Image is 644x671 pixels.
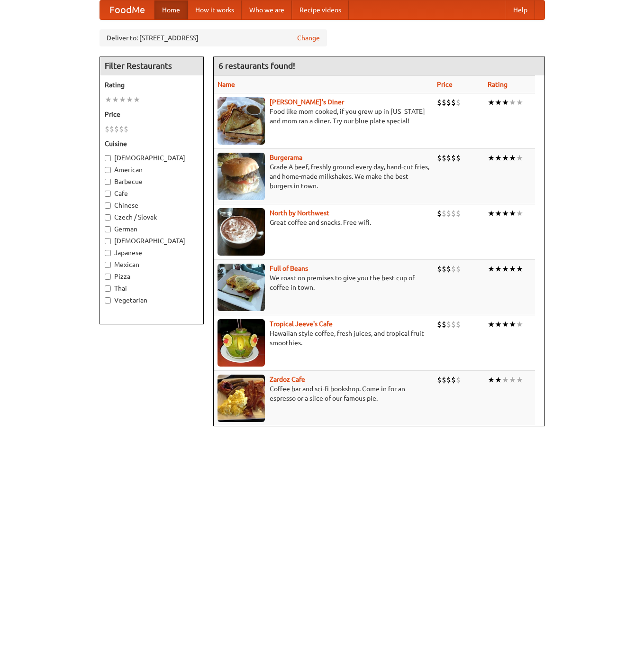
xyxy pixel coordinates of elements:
[502,375,509,385] li: ★
[446,208,451,219] li: $
[105,214,111,221] input: Czech / Slovak
[516,264,523,274] li: ★
[105,153,199,163] label: [DEMOGRAPHIC_DATA]
[105,177,199,186] label: Barbecue
[495,319,502,330] li: ★
[105,262,111,268] input: Mexican
[516,97,523,108] li: ★
[105,165,199,175] label: American
[105,248,199,257] label: Japanese
[509,97,516,108] li: ★
[105,250,111,256] input: Japanese
[446,319,451,330] li: $
[488,375,495,385] li: ★
[105,110,199,119] h5: Price
[488,319,495,330] li: ★
[502,319,509,330] li: ★
[188,0,242,19] a: How it works
[495,264,502,274] li: ★
[516,375,523,385] li: ★
[124,124,128,134] li: $
[105,80,199,90] h5: Rating
[218,264,265,311] img: beans.jpg
[105,284,199,293] label: Thai
[495,153,502,163] li: ★
[442,97,446,108] li: $
[112,94,119,105] li: ★
[105,94,112,105] li: ★
[218,162,429,191] p: Grade A beef, freshly ground every day, hand-cut fries, and home-made milkshakes. We make the bes...
[488,81,508,88] a: Rating
[437,208,442,219] li: $
[437,319,442,330] li: $
[502,97,509,108] li: ★
[218,97,265,145] img: sallys.jpg
[100,0,154,19] a: FoodMe
[509,319,516,330] li: ★
[456,375,461,385] li: $
[218,384,429,403] p: Coffee bar and sci-fi bookshop. Come in for an espresso or a slice of our famous pie.
[456,208,461,219] li: $
[456,264,461,274] li: $
[100,29,327,46] div: Deliver to: [STREET_ADDRESS]
[105,189,199,198] label: Cafe
[105,260,199,269] label: Mexican
[105,274,111,280] input: Pizza
[242,0,292,19] a: Who we are
[456,319,461,330] li: $
[105,295,199,305] label: Vegetarian
[516,208,523,219] li: ★
[451,153,456,163] li: $
[105,191,111,197] input: Cafe
[495,208,502,219] li: ★
[218,107,429,126] p: Food like mom cooked, if you grew up in [US_STATE] and mom ran a diner. Try our blue plate special!
[446,153,451,163] li: $
[446,375,451,385] li: $
[437,97,442,108] li: $
[218,153,265,200] img: burgerama.jpg
[442,319,446,330] li: $
[270,209,329,217] a: North by Northwest
[126,94,133,105] li: ★
[488,153,495,163] li: ★
[105,155,111,161] input: [DEMOGRAPHIC_DATA]
[292,0,349,19] a: Recipe videos
[105,212,199,222] label: Czech / Slovak
[218,81,235,88] a: Name
[105,124,109,134] li: $
[105,226,111,232] input: German
[437,264,442,274] li: $
[119,94,126,105] li: ★
[270,376,305,383] a: Zardoz Cafe
[495,97,502,108] li: ★
[105,236,199,246] label: [DEMOGRAPHIC_DATA]
[437,81,453,88] a: Price
[442,264,446,274] li: $
[442,153,446,163] li: $
[105,201,199,210] label: Chinese
[502,153,509,163] li: ★
[270,154,302,161] a: Burgerama
[437,375,442,385] li: $
[488,264,495,274] li: ★
[218,375,265,422] img: zardoz.jpg
[218,61,295,70] ng-pluralize: 6 restaurants found!
[516,153,523,163] li: ★
[114,124,119,134] li: $
[488,208,495,219] li: ★
[218,273,429,292] p: We roast on premises to give you the best cup of coffee in town.
[270,98,344,106] b: [PERSON_NAME]'s Diner
[270,320,333,328] a: Tropical Jeeve's Cafe
[105,272,199,281] label: Pizza
[105,139,199,148] h5: Cuisine
[502,264,509,274] li: ★
[446,97,451,108] li: $
[105,285,111,292] input: Thai
[109,124,114,134] li: $
[509,153,516,163] li: ★
[105,238,111,244] input: [DEMOGRAPHIC_DATA]
[506,0,535,19] a: Help
[218,319,265,367] img: jeeves.jpg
